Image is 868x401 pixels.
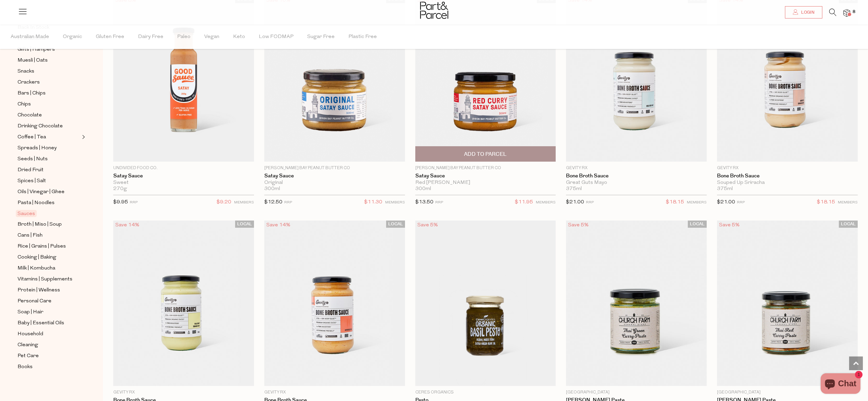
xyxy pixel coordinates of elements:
a: Books [18,363,80,371]
p: Ceres Organics [415,389,556,396]
a: Cleaning [18,341,80,349]
span: Seeds | Nuts [18,155,48,163]
img: Bone Broth Sauce [264,221,405,386]
a: Cans | Fish [18,231,80,240]
a: Sauces [18,210,80,218]
p: Gevity RX [264,389,405,396]
a: Drinking Chocolate [18,122,80,130]
span: Keto [233,25,245,49]
span: Plastic Free [348,25,377,49]
span: Cleaning [18,341,38,349]
span: 375ml [717,186,733,192]
span: Chocolate [18,111,42,120]
span: $11.95 [515,198,533,207]
small: MEMBERS [234,201,254,204]
span: LOCAL [235,221,254,228]
span: $21.00 [717,200,735,205]
span: Snacks [18,67,34,76]
a: Soap | Hair [18,308,80,316]
span: Gifts | Hampers [18,46,55,54]
span: Books [18,363,33,371]
a: Bars | Chips [18,89,80,98]
a: Milk | Kombucha [18,264,80,273]
a: Bone Broth Sauce [566,173,707,179]
button: Expand/Collapse Coffee | Tea [80,133,85,141]
span: Pasta | Noodles [18,199,55,207]
span: LOCAL [839,221,858,228]
span: Login [799,10,814,15]
span: Pet Care [18,352,39,360]
span: 300ml [415,186,431,192]
a: Broth | Miso | Soup [18,220,80,229]
span: Low FODMAP [259,25,293,49]
span: $9.95 [113,200,128,205]
span: Broth | Miso | Soup [18,221,62,229]
div: Original [264,180,405,186]
a: Snacks [18,67,80,76]
a: Dried Fruit [18,166,80,174]
span: Add To Parcel [464,151,507,158]
div: Souped Up Sriracha [717,180,858,186]
span: Australian Made [11,25,49,49]
span: Dried Fruit [18,166,44,174]
small: RRP [130,201,138,204]
small: MEMBERS [536,201,556,204]
p: [GEOGRAPHIC_DATA] [717,389,858,396]
span: $13.50 [415,200,433,205]
span: Spreads | Honey [18,144,57,152]
span: Rice | Grains | Pulses [18,242,66,251]
span: LOCAL [688,221,707,228]
span: Protein | Wellness [18,286,60,295]
p: [PERSON_NAME] Bay Peanut Butter Co [264,165,405,171]
a: Satay Sauce [113,173,254,179]
a: 8 [843,9,850,16]
small: MEMBERS [838,201,858,204]
div: Save 5% [566,221,591,230]
div: Save 5% [717,221,742,230]
span: $18.15 [817,198,835,207]
span: 8 [851,9,857,15]
div: Great Guts Mayo [566,180,707,186]
span: $11.30 [364,198,382,207]
small: MEMBERS [385,201,405,204]
span: Bars | Chips [18,89,46,98]
p: [PERSON_NAME] Bay Peanut Butter Co [415,165,556,171]
a: Gifts | Hampers [18,45,80,54]
div: Save 5% [415,221,440,230]
span: Cans | Fish [18,231,43,240]
span: 270g [113,186,127,192]
a: Spreads | Honey [18,144,80,152]
span: Personal Care [18,297,51,305]
a: Pet Care [18,352,80,360]
div: Save 14% [113,221,141,230]
p: Undivided Food Co. [113,165,254,171]
span: Cooking | Baking [18,253,56,262]
a: Spices | Salt [18,177,80,185]
span: $12.50 [264,200,282,205]
p: Gevity RX [113,389,254,396]
small: RRP [284,201,292,204]
button: Add To Parcel [415,146,556,162]
span: 375ml [566,186,582,192]
span: Baby | Essential Oils [18,319,64,327]
span: Vitamins | Supplements [18,275,72,284]
small: RRP [737,201,745,204]
a: Chocolate [18,111,80,120]
small: RRP [586,201,594,204]
span: Oils | Vinegar | Ghee [18,188,65,196]
a: Coffee | Tea [18,133,80,141]
a: Login [785,6,822,18]
span: Household [18,330,43,338]
a: Oils | Vinegar | Ghee [18,188,80,196]
a: Cooking | Baking [18,253,80,262]
span: $9.20 [217,198,231,207]
img: Pesto [415,221,556,386]
p: Gevity RX [566,165,707,171]
span: Organic [63,25,82,49]
span: Coffee | Tea [18,133,46,141]
span: Drinking Chocolate [18,122,63,130]
span: Muesli | Oats [18,57,48,65]
a: Household [18,330,80,338]
a: Muesli | Oats [18,56,80,65]
span: Soap | Hair [18,308,43,316]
